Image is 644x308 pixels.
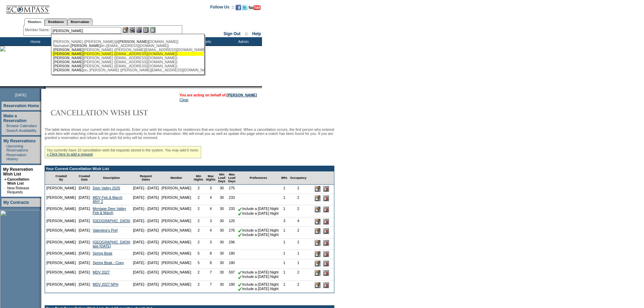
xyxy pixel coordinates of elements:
[280,250,289,259] td: 1
[43,86,46,89] img: promoShadowLeftCorner.gif
[238,229,242,233] img: chkSmaller.gif
[6,153,26,161] a: Reservation History
[236,7,241,11] a: Become our fan on Facebook
[217,259,227,269] td: 30
[192,259,205,269] td: 5
[210,4,234,12] td: Follow Us ::
[245,31,248,36] span: ::
[4,177,6,181] b: »
[53,56,202,60] div: [PERSON_NAME] ([EMAIL_ADDRESS][DOMAIN_NAME])
[315,207,320,212] input: Edit this Request
[93,228,118,232] a: Valentine's Pref
[280,217,289,227] td: 3
[160,194,193,205] td: [PERSON_NAME]
[150,27,156,33] img: b_calculator.gif
[315,228,320,234] input: Edit this Request
[323,282,329,288] input: Delete this Request
[93,282,118,286] a: MDV 2027 NPH
[133,195,159,199] nobr: [DATE] - [DATE]
[280,281,289,293] td: 1
[77,250,92,259] td: [DATE]
[289,250,308,259] td: 1
[3,139,35,143] a: My Reservations
[227,171,237,185] td: Max Lead Days
[3,114,27,123] a: Make a Reservation
[315,270,320,276] input: Edit this Request
[238,282,279,286] nobr: Include a [DATE] Night
[45,269,77,281] td: [PERSON_NAME]
[217,171,227,185] td: Min Lead Days
[315,195,320,201] input: Edit this Request
[238,207,242,211] img: chkSmaller.gif
[53,64,83,68] span: [PERSON_NAME]
[53,60,202,64] div: [PERSON_NAME] ([EMAIL_ADDRESS][DOMAIN_NAME])
[160,281,193,293] td: [PERSON_NAME]
[136,27,142,33] img: Impersonate
[53,40,202,44] div: [PERSON_NAME] ([PERSON_NAME]@ [DOMAIN_NAME])
[133,207,159,211] nobr: [DATE] - [DATE]
[192,250,205,259] td: 5
[77,171,92,185] td: Created Date
[77,239,92,250] td: [DATE]
[238,233,242,237] img: chkSmaller.gif
[77,269,92,281] td: [DATE]
[133,228,159,232] nobr: [DATE] - [DATE]
[323,261,329,266] input: Delete this Request
[160,217,193,227] td: [PERSON_NAME]
[217,239,227,250] td: 30
[180,93,257,97] span: You are acting on behalf of:
[160,171,193,185] td: Member
[53,52,83,56] span: [PERSON_NAME]
[45,171,77,185] td: Created By
[6,124,37,128] a: Browse Calendars
[53,68,202,72] div: on, [PERSON_NAME] ([PERSON_NAME][EMAIL_ADDRESS][DOMAIN_NAME])
[315,282,320,288] input: Edit this Request
[248,7,261,11] a: Subscribe to our YouTube Channel
[227,217,237,227] td: 120
[289,239,308,250] td: 2
[227,269,237,281] td: 597
[15,93,26,97] span: [DATE]
[323,228,329,234] input: Delete this Request
[77,194,92,205] td: [DATE]
[3,167,33,176] a: My Reservation Wish List
[238,287,242,291] img: chkSmaller.gif
[93,270,110,274] a: MDV 2027
[93,240,130,248] a: [GEOGRAPHIC_DATA] late [DATE]
[323,186,329,192] input: Delete this Request
[192,239,205,250] td: 2
[238,275,279,279] nobr: Include a [DATE] Night
[289,227,308,239] td: 2
[192,269,205,281] td: 2
[289,217,308,227] td: 4
[238,228,279,232] nobr: Include a [DATE] Night
[280,269,289,281] td: 1
[280,259,289,269] td: 1
[238,270,242,275] img: chkSmaller.gif
[205,269,217,281] td: 7
[205,217,217,227] td: 3
[238,211,279,215] nobr: Include a [DATE] Night
[192,171,205,185] td: Min Nights
[6,144,28,152] a: Upcoming Reservations
[238,270,279,274] nobr: Include a [DATE] Night
[129,27,135,33] img: View
[45,185,77,194] td: [PERSON_NAME]
[280,205,289,217] td: 1
[205,171,217,185] td: Max Nights
[289,281,308,293] td: 2
[238,233,279,237] nobr: Include a [DATE] Night
[123,27,128,33] img: b_edit.gif
[205,259,217,269] td: 8
[45,205,77,217] td: [PERSON_NAME]
[77,205,92,217] td: [DATE]
[205,239,217,250] td: 3
[205,281,217,293] td: 7
[289,171,308,185] td: Occupancy
[133,186,159,190] nobr: [DATE] - [DATE]
[53,44,202,48] div: Nashabeh, im ([EMAIL_ADDRESS][DOMAIN_NAME])
[3,103,39,108] a: Reservation Home
[227,259,237,269] td: 180
[93,195,122,204] a: MDV Feb & March ANY 2
[53,48,202,52] div: [PERSON_NAME] ([PERSON_NAME][EMAIL_ADDRESS][DOMAIN_NAME])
